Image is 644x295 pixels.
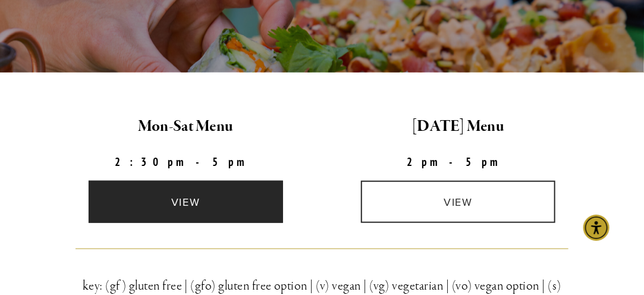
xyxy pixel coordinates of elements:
a: view [89,181,283,223]
div: Accessibility Menu [583,215,610,241]
strong: 2pm-5pm [407,155,510,169]
strong: 2:30pm-5pm [115,155,257,169]
h2: [DATE] Menu [332,114,585,139]
a: view [361,181,555,223]
h2: Mon-Sat Menu [59,114,312,139]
